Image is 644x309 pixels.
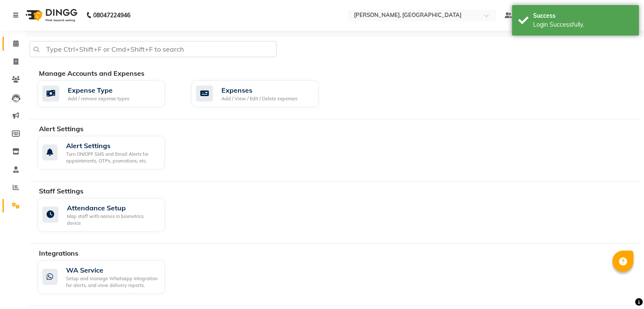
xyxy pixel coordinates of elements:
div: Expense Type [68,85,129,95]
input: Type Ctrl+Shift+F or Cmd+Shift+F to search [30,41,276,57]
div: Add / View / Edit / Delete expenses [221,95,297,102]
div: Add / remove expense types [68,95,129,102]
div: Attendance Setup [67,203,158,213]
a: Attendance SetupMap staff with names in biometrics device [38,198,179,232]
a: WA ServiceSetup and manage Whatsapp Integration for alerts, and view delivery reports. [38,260,179,294]
div: Map staff with names in biometrics device [67,213,158,227]
a: ExpensesAdd / View / Edit / Delete expenses [191,80,332,107]
div: Setup and manage Whatsapp Integration for alerts, and view delivery reports. [66,275,158,289]
b: 08047224946 [93,3,130,27]
img: logo [22,3,80,27]
div: Turn ON/OFF SMS and Email Alerts for appointments, OTPs, promotions, etc. [66,151,158,165]
div: Alert Settings [66,141,158,151]
div: Login Successfully. [533,20,633,29]
div: Expenses [221,85,297,95]
a: Expense TypeAdd / remove expense types [38,80,179,107]
a: Alert SettingsTurn ON/OFF SMS and Email Alerts for appointments, OTPs, promotions, etc. [38,136,179,169]
div: WA Service [66,265,158,275]
div: Success [533,11,633,20]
